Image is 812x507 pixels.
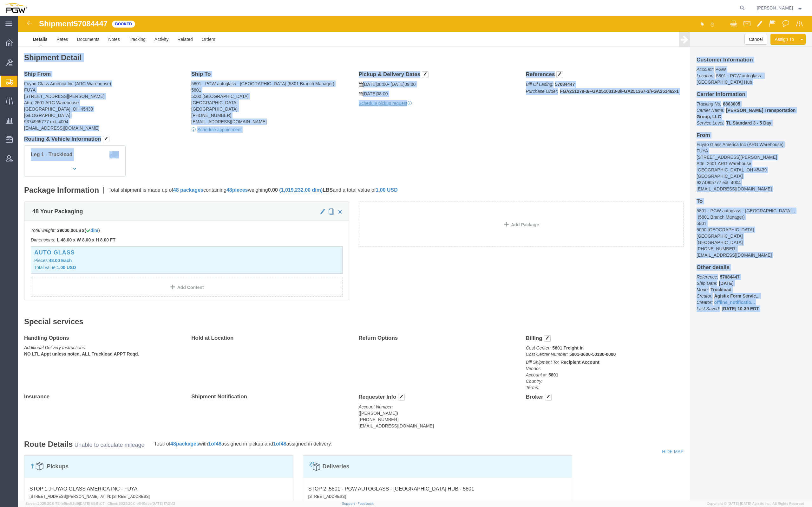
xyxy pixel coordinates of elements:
[79,502,105,505] span: [DATE] 09:51:07
[152,502,175,505] span: [DATE] 17:21:12
[108,502,175,505] span: Client: 2025.20.0-e640dba
[756,4,803,12] button: [PERSON_NAME]
[25,502,105,505] span: Server: 2025.20.0-734e5bc92d9
[4,3,27,13] img: logo
[757,4,793,11] span: Ksenia Gushchina-Kerecz
[342,502,358,505] a: Support
[18,16,812,500] iframe: FS Legacy Container
[707,501,804,506] span: Copyright © [DATE]-[DATE] Agistix Inc., All Rights Reserved
[357,502,374,505] a: Feedback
